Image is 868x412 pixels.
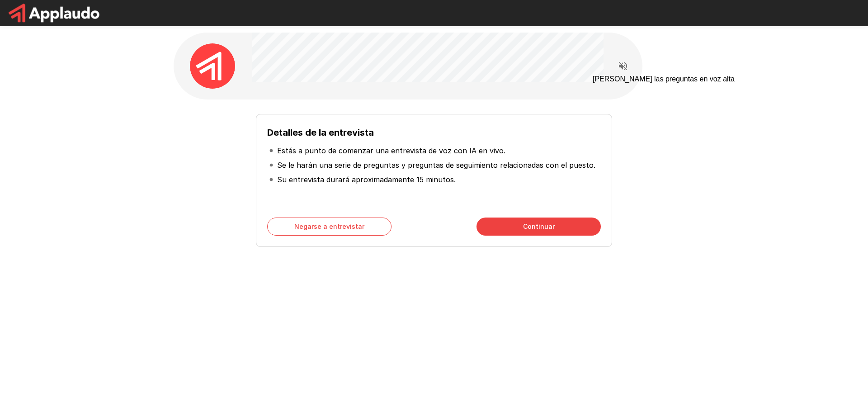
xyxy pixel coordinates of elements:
[593,75,735,83] font: [PERSON_NAME] las preguntas en voz alta
[614,57,632,75] button: Leer las preguntas en voz alta
[267,218,392,236] button: Negarse a entrevistar
[190,43,235,89] img: applaudo_avatar.png
[267,127,374,138] font: Detalles de la entrevista
[523,223,555,230] font: Continuar
[277,161,595,170] font: Se le harán una serie de preguntas y preguntas de seguimiento relacionadas con el puesto.
[294,223,364,230] font: Negarse a entrevistar
[277,146,505,155] font: Estás a punto de comenzar una entrevista de voz con IA en vivo.
[277,175,456,184] font: Su entrevista durará aproximadamente 15 minutos.
[476,218,601,236] button: Continuar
